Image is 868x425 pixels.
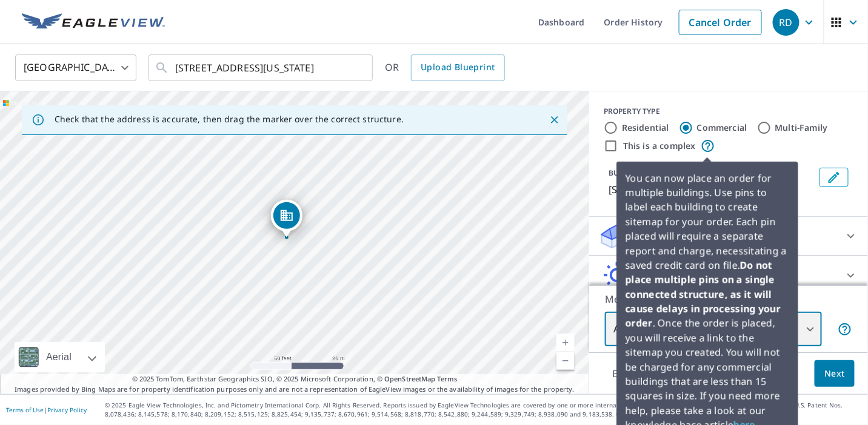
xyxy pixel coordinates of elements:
[105,401,862,419] p: © 2025 Eagle View Technologies, Inc. and Pictometry International Corp. All Rights Reserved. Repo...
[15,51,136,85] div: [GEOGRAPHIC_DATA]
[604,106,853,117] div: PROPERTY TYPE
[438,374,458,383] a: Terms
[623,140,696,152] label: This is a complex
[271,200,302,237] div: Dropped pin, building 1, Commercial property, 6600 Wisconsin Ave Chevy Chase, MD 20815
[22,13,165,31] img: EV Logo
[820,168,849,187] button: Edit building 1
[609,182,815,197] p: [STREET_ADDRESS][US_STATE]
[838,322,852,337] span: Your report will include each building or structure inside the parcel boundary. In some cases, du...
[385,54,505,81] div: OR
[411,54,504,81] a: Upload Blueprint
[824,366,845,381] span: Next
[421,60,495,75] span: Upload Blueprint
[679,10,762,35] a: Cancel Order
[132,374,458,384] span: © 2025 TomTom, Earthstar Geographics SIO, © 2025 Microsoft Corporation, ©
[815,360,855,387] button: Next
[175,51,348,85] input: Search by address or latitude-longitude
[697,122,747,134] label: Commercial
[773,9,800,36] div: RD
[622,122,669,134] label: Residential
[775,122,828,134] label: Multi-Family
[47,406,87,414] a: Privacy Policy
[55,114,404,125] p: Check that the address is accurate, then drag the marker over the correct structure.
[603,360,708,387] p: Estimated Total: $0
[42,342,75,372] div: Aerial
[609,168,655,178] p: BUILDING ID
[599,261,858,290] div: Solar ProductsNew
[599,222,858,251] div: Roof ProductsNew
[15,342,105,372] div: Aerial
[556,334,575,352] a: Current Level 19, Zoom In
[6,406,44,414] a: Terms of Use
[547,112,563,128] button: Close
[605,312,822,346] div: All Structures on Parcel
[384,374,435,383] a: OpenStreetMap
[605,292,852,306] p: Measurement Instructions
[626,259,781,330] strong: Do not place multiple pins on a single connected structure, as it will cause delays in processing...
[556,352,575,370] a: Current Level 19, Zoom Out
[6,406,87,413] p: |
